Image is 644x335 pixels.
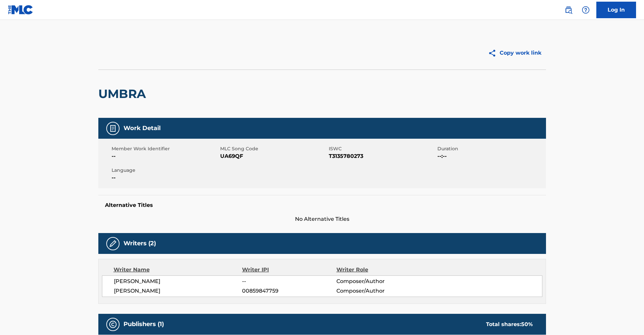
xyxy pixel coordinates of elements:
span: UA69QF [220,152,327,160]
div: Total shares: [486,320,533,328]
span: T3135780273 [329,152,436,160]
div: Writer Role [336,266,422,274]
span: [PERSON_NAME] [114,287,242,295]
div: Writer Name [114,266,242,274]
span: 50 % [521,321,533,327]
div: Help [579,3,592,17]
span: Composer/Author [336,287,422,295]
img: Publishers [109,320,117,328]
a: Log In [596,2,636,18]
button: Copy work link [483,45,546,61]
img: help [582,6,590,14]
span: [PERSON_NAME] [114,277,242,285]
h5: Work Detail [124,124,161,132]
span: ISWC [329,145,436,152]
span: Duration [437,145,544,152]
img: Writers [109,240,117,248]
span: --:-- [437,152,544,160]
img: Work Detail [109,124,117,132]
h2: UMBRA [98,86,149,101]
div: Writer IPI [242,266,336,274]
span: -- [242,277,336,285]
img: search [565,6,572,14]
span: 00859847759 [242,287,336,295]
span: Member Work Identifier [112,145,219,152]
h5: Publishers (1) [124,320,164,328]
span: MLC Song Code [220,145,327,152]
img: MLC Logo [8,5,33,15]
img: Copy work link [488,49,500,57]
h5: Writers (2) [124,240,156,247]
span: -- [112,152,219,160]
a: Public Search [562,3,575,17]
span: Language [112,167,219,174]
span: No Alternative Titles [98,215,546,223]
span: Composer/Author [336,277,422,285]
h5: Alternative Titles [105,202,539,209]
span: -- [112,174,219,182]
